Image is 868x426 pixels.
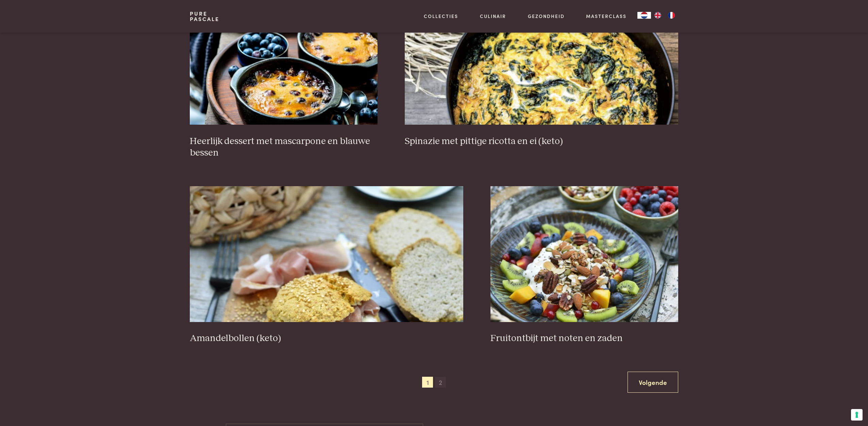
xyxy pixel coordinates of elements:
ul: Language list [651,12,678,19]
img: Amandelbollen (keto) [190,186,464,322]
div: Language [637,12,651,19]
aside: Language selected: Nederlands [637,12,678,19]
a: NL [637,12,651,19]
img: Fruitontbijt met noten en zaden [490,186,678,322]
h3: Fruitontbijt met noten en zaden [490,333,678,344]
h3: Heerlijk dessert met mascarpone en blauwe bessen [190,136,378,159]
span: 1 [422,377,433,388]
span: 2 [435,377,446,388]
a: Fruitontbijt met noten en zaden Fruitontbijt met noten en zaden [490,186,678,344]
button: Uw voorkeuren voor toestemming voor trackingtechnologieën [851,409,863,421]
h3: Spinazie met pittige ricotta en ei (keto) [405,136,679,147]
a: PurePascale [190,11,219,22]
h3: Amandelbollen (keto) [190,333,464,344]
a: Culinair [480,13,506,20]
a: Volgende [628,372,678,393]
a: EN [651,12,665,19]
a: Gezondheid [528,13,565,20]
a: Masterclass [586,13,627,20]
a: Collecties [424,13,458,20]
a: FR [665,12,678,19]
a: Amandelbollen (keto) Amandelbollen (keto) [190,186,464,344]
